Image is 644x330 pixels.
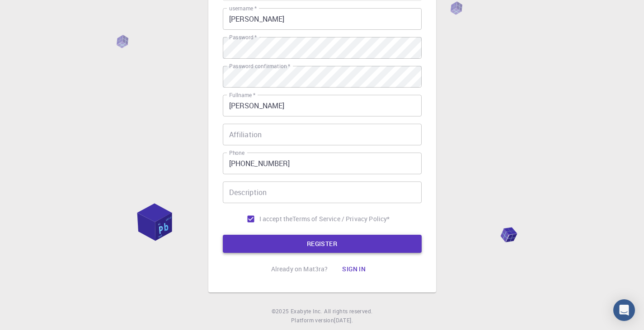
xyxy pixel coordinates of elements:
span: Platform version [291,316,334,325]
p: Terms of Service / Privacy Policy * [292,214,390,223]
button: REGISTER [223,235,422,253]
a: [DATE]. [334,316,353,325]
label: Password confirmation [229,62,290,70]
span: All rights reserved. [324,307,372,316]
a: Terms of Service / Privacy Policy* [292,214,390,223]
span: I accept the [259,214,293,223]
div: Open Intercom Messenger [613,299,635,321]
a: Exabyte Inc. [291,307,322,316]
span: [DATE] . [334,316,353,324]
label: Phone [229,149,244,157]
label: Fullname [229,91,255,99]
button: Sign in [335,260,373,278]
span: © 2025 [272,307,291,316]
span: Exabyte Inc. [291,307,322,315]
p: Already on Mat3ra? [271,265,328,274]
label: username [229,5,257,12]
label: Password [229,33,257,41]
